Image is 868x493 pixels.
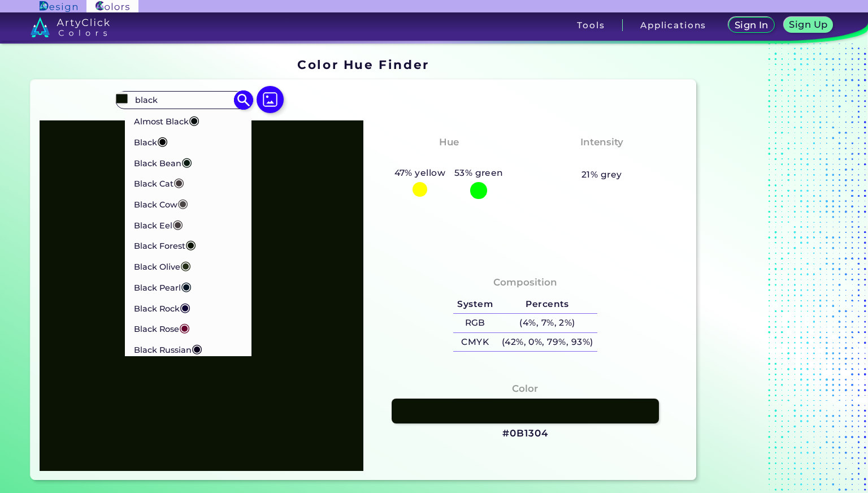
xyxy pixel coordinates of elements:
p: Almost Black [134,110,199,131]
span: ◉ [157,133,168,148]
span: ◉ [185,237,196,252]
h5: Percents [497,295,597,314]
h4: Composition [493,274,557,291]
iframe: Advertisement [701,53,842,485]
h5: CMYK [453,333,497,352]
h5: 21% grey [581,167,622,182]
p: Black Rose [134,317,190,338]
p: Black Olive [134,255,191,276]
h5: (4%, 7%, 2%) [497,314,597,332]
span: ◉ [192,341,202,356]
p: Black [134,131,168,152]
p: Black Russian [134,338,202,359]
p: Black Cow [134,193,188,214]
p: Black Bean [134,152,192,172]
span: ◉ [172,217,183,231]
span: ◉ [181,279,192,293]
h1: Color Hue Finder [297,56,429,73]
span: ◉ [189,113,199,127]
h3: Yellow-Green [409,152,489,166]
p: Black Rock [134,297,190,318]
p: Black Pearl [134,276,192,297]
p: Black Cat [134,172,184,193]
h4: Intensity [580,134,623,150]
h5: System [453,295,497,314]
span: ◉ [180,258,191,273]
h3: Moderate [572,152,632,166]
p: Black Forest [134,234,196,255]
h5: 53% green [450,166,508,180]
span: ◉ [180,300,190,314]
span: ◉ [173,175,184,189]
img: logo_artyclick_colors_white.svg [31,17,110,37]
h4: Hue [439,134,459,150]
img: ArtyClick Design logo [40,1,77,12]
span: ◉ [181,154,192,169]
a: Sign Up [786,18,831,32]
h3: #0B1304 [502,427,548,440]
h5: (42%, 0%, 79%, 93%) [497,333,597,352]
img: icon picture [257,86,284,113]
span: ◉ [177,196,188,210]
h5: RGB [453,314,497,332]
p: Black Eel [134,214,183,235]
h3: Tools [577,21,605,29]
a: Sign In [731,18,772,32]
img: icon search [234,90,254,110]
h5: 47% yellow [390,166,450,180]
span: ◉ [179,320,190,335]
h3: Applications [640,21,706,29]
input: type color.. [131,92,236,107]
h5: Sign In [736,21,767,29]
h4: Color [512,380,538,397]
h5: Sign Up [791,20,826,29]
